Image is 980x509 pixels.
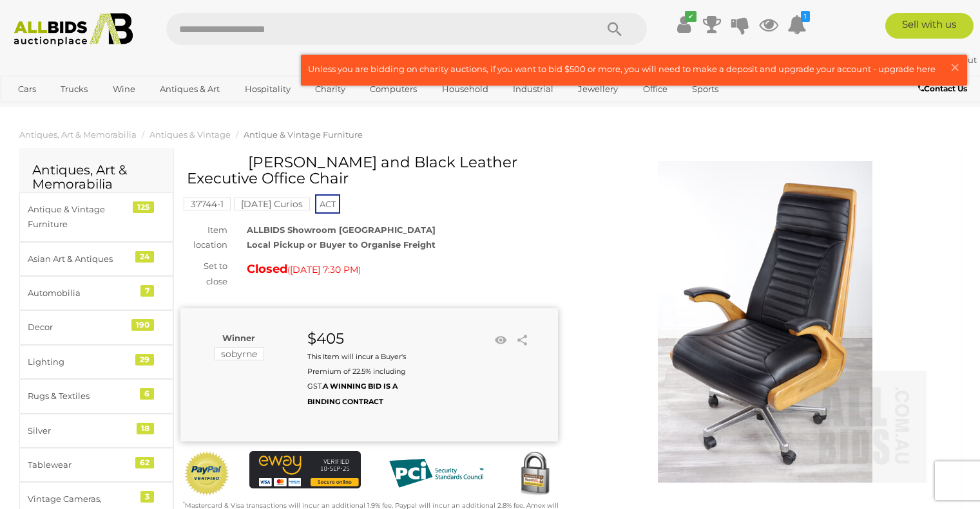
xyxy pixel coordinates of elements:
mark: sobyrne [214,347,264,360]
h1: [PERSON_NAME] and Black Leather Executive Office Chair [187,154,555,187]
span: × [949,55,961,80]
img: PCI DSS compliant [380,451,492,495]
a: Decor 190 [19,310,173,344]
a: Antiques & Art [151,79,228,100]
div: 3 [140,491,154,503]
a: Industrial [504,79,562,100]
div: 24 [135,251,154,263]
div: Automobilia [28,286,134,301]
div: Antique & Vintage Furniture [28,202,134,232]
i: ✔ [685,11,697,22]
b: A WINNING BID IS A BINDING CONTRACT [307,382,398,405]
img: eWAY Payment Gateway [249,451,361,488]
div: Rugs & Textiles [28,389,134,403]
img: Official PayPal Seal [184,451,230,496]
b: Winner [222,333,255,343]
a: Charity [307,79,354,100]
img: Robert Lindsay Oak and Black Leather Executive Office Chair [604,161,927,483]
div: Lighting [28,355,134,369]
a: ✔ [674,13,693,36]
a: 1 [787,13,807,36]
a: [GEOGRAPHIC_DATA] [10,100,118,121]
strong: Local Pickup or Buyer to Organise Freight [247,239,436,250]
strong: Closed [247,262,287,276]
div: 62 [135,457,154,468]
a: Cars [10,79,44,100]
a: Household [434,79,497,100]
a: Office [635,79,676,100]
div: 7 [140,285,154,297]
a: Trucks [52,79,96,100]
a: Antiques & Vintage [149,129,231,140]
div: Silver [28,423,134,438]
div: Asian Art & Antiques [28,252,134,266]
a: Automobilia 7 [19,276,173,310]
span: ( ) [287,264,361,275]
a: Sell with us [885,13,974,39]
img: Secured by Rapid SSL [512,451,558,497]
button: Search [582,13,647,45]
a: Tablewear 62 [19,448,173,482]
a: Wine [104,79,144,100]
div: Tablewear [28,458,134,472]
i: 1 [801,11,810,22]
div: 29 [135,354,154,366]
li: Watch this item [491,331,510,350]
a: Hospitality [236,79,299,100]
b: Contact Us [918,84,967,93]
a: Silver 18 [19,414,173,448]
strong: ALLBIDS Showroom [GEOGRAPHIC_DATA] [247,225,436,235]
div: 125 [133,201,154,213]
a: 37744-1 [184,199,231,209]
a: Antiques, Art & Memorabilia [19,129,137,140]
a: Asian Art & Antiques 24 [19,242,173,276]
small: This Item will incur a Buyer's Premium of 22.5% including GST. [307,352,406,406]
div: 190 [131,319,154,331]
div: 6 [140,388,154,400]
a: Computers [361,79,425,100]
a: [DATE] Curios [234,199,310,209]
div: Item location [171,223,237,253]
mark: 37744-1 [184,198,231,210]
div: Set to close [171,259,237,289]
a: Sports [684,79,727,100]
a: Rugs & Textiles 6 [19,379,173,413]
div: Decor [28,320,134,335]
a: Jewellery [570,79,626,100]
a: Lighting 29 [19,345,173,379]
a: Contact Us [918,82,970,96]
div: 18 [137,423,154,434]
strong: $405 [307,329,344,347]
span: ACT [315,194,340,214]
a: Antique & Vintage Furniture 125 [19,192,173,242]
mark: [DATE] Curios [234,198,310,210]
span: [DATE] 7:30 PM [290,264,358,275]
a: Antique & Vintage Furniture [244,129,363,140]
img: Allbids.com.au [7,13,140,46]
h2: Antiques, Art & Memorabilia [32,163,160,191]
